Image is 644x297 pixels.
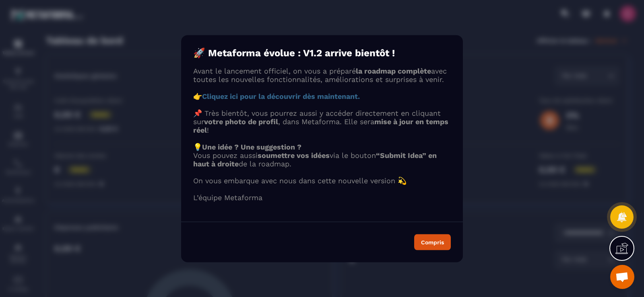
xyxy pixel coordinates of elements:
[202,142,301,151] strong: Une idée ? Une suggestion ?
[204,117,278,125] strong: votre photo de profil
[193,117,448,134] strong: mise à jour en temps réel
[356,66,431,75] strong: la roadmap complète
[193,151,451,168] p: Vous pouvez aussi via le bouton de la roadmap.
[202,92,360,100] a: Cliquez ici pour la découvrir dès maintenant.
[193,109,451,134] p: 📌 Très bientôt, vous pourrez aussi y accéder directement en cliquant sur , dans Metaforma. Elle s...
[193,142,451,151] p: 💡
[193,151,437,168] strong: “Submit Idea” en haut à droite
[258,151,330,159] strong: soumettre vos idées
[193,66,451,83] p: Avant le lancement officiel, on vous a préparé avec toutes les nouvelles fonctionnalités, amélior...
[414,234,451,250] button: Compris
[193,193,451,201] p: L’équipe Metaforma
[193,176,451,184] p: On vous embarque avec nous dans cette nouvelle version 💫
[193,47,451,58] h4: 🚀 Metaforma évolue : V1.2 arrive bientôt !
[610,265,634,289] div: Ouvrir le chat
[421,239,444,245] div: Compris
[193,92,451,100] p: 👉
